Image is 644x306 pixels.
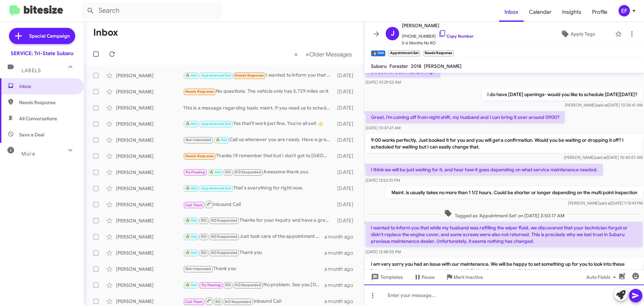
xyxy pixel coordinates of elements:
[386,186,643,199] p: Maint. is usually takes no more than 1 1/2 hours. Could be shorter or longer depending on the mul...
[557,2,587,22] a: Insights
[366,222,643,247] p: I wanted to inform you that while my husband was refilling the wiper fluid, we discovered that yo...
[185,251,197,255] span: 🔥 Hot
[9,28,75,44] a: Special Campaign
[619,5,630,16] div: EF
[402,30,474,40] span: [PHONE_NUMBER]
[183,168,334,176] div: Awesome thank you
[116,153,183,160] div: [PERSON_NAME]
[334,169,359,176] div: [DATE]
[334,153,359,160] div: [DATE]
[587,2,613,22] a: Profile
[183,104,334,111] div: This is a message regarding basic maint. If you need us to schedule an appointment, let me know. ...
[116,72,183,79] div: [PERSON_NAME]
[201,186,231,190] span: Appointment Set
[411,63,421,69] span: 2018
[402,21,474,30] span: [PERSON_NAME]
[116,233,183,240] div: [PERSON_NAME]
[116,201,183,208] div: [PERSON_NAME]
[185,186,197,190] span: 🔥 Hot
[482,88,643,100] p: I do have [DATE] openings- would you like to schedule [DATE][DATE]?
[334,137,359,143] div: [DATE]
[423,50,454,56] small: Needs Response
[21,68,41,74] span: Labels
[201,251,207,255] span: RO
[366,125,400,130] span: [DATE] 10:37:47 AM
[183,281,324,289] div: No problem. See you [DATE].
[116,266,183,272] div: [PERSON_NAME]
[116,298,183,305] div: [PERSON_NAME]
[290,47,356,61] nav: Page navigation example
[19,131,44,138] span: Save a Deal
[29,33,70,39] span: Special Campaign
[185,203,203,207] span: Call Them
[183,152,334,160] div: Thanks I'll remember that but I don't get to [GEOGRAPHIC_DATA] very often
[201,234,207,239] span: RO
[391,28,394,39] span: J
[564,155,643,160] span: [PERSON_NAME] [DATE] 10:40:57 AM
[185,122,197,126] span: 🔥 Hot
[225,300,251,304] span: RO Responded
[185,170,205,174] span: Try Pausing
[441,209,567,219] span: Tagged as 'Appointment Set' on [DATE] 3:50:17 AM
[183,233,324,241] div: Just took care of the appointment for you and have a nice week. [PERSON_NAME]
[183,120,334,128] div: Yes that'll work just fine. You're all set! 👍
[116,185,183,192] div: [PERSON_NAME]
[116,250,183,256] div: [PERSON_NAME]
[371,63,387,69] span: Subaru
[183,88,334,95] div: No questions. The vehicle only has 5,729 miles on it
[366,258,643,277] p: I am very sorry you had an issue with our maintenance. We will be happy to set something up for y...
[324,298,359,305] div: a month ago
[596,102,608,107] span: said at
[235,170,261,174] span: RO Responded
[440,271,488,283] button: Mark Inactive
[225,283,231,287] span: RO
[235,283,261,287] span: RO Responded
[366,80,401,85] span: [DATE] 10:29:52 AM
[581,271,624,283] button: Auto Fields
[185,234,197,239] span: 🔥 Hot
[568,201,643,206] span: [PERSON_NAME] [DATE] 1:13:43 PM
[183,200,334,209] div: Inbound Call
[366,111,565,123] p: Great, I’m coming off from night shift, my husband and I can bring it over around 0900?
[215,300,221,304] span: RO
[453,271,483,283] span: Mark Inactive
[306,50,309,58] span: »
[324,250,359,256] div: a month ago
[211,234,237,239] span: RO Responded
[185,73,197,78] span: 🔥 Hot
[209,170,221,174] span: 🔥 Hot
[324,282,359,289] div: a month ago
[334,121,359,127] div: [DATE]
[225,170,231,174] span: RO
[599,201,611,206] span: said at
[595,155,607,160] span: said at
[116,137,183,143] div: [PERSON_NAME]
[185,218,197,223] span: 🔥 Hot
[183,72,334,79] div: I wanted to inform you that while my husband was refilling the wiper fluid, we discovered that yo...
[366,134,643,153] p: 9:00 works perfectly. Just booked it for you and you will get a confirmation. Would you be waitin...
[371,50,385,56] small: 🔥 Hot
[586,271,619,283] span: Auto Fields
[334,88,359,95] div: [DATE]
[499,2,524,22] a: Inbox
[211,218,237,223] span: RO Responded
[334,104,359,111] div: [DATE]
[116,121,183,127] div: [PERSON_NAME]
[571,28,595,40] span: Apply Tags
[185,138,211,142] span: Not-Interested
[201,73,231,78] span: Appointment Set
[524,2,557,22] a: Calendar
[185,89,214,94] span: Needs Response
[438,34,474,39] a: Copy Number
[334,72,359,79] div: [DATE]
[364,271,408,283] button: Templates
[19,115,57,122] span: All Conversations
[388,50,420,56] small: Appointment Set
[185,300,203,304] span: Call Them
[334,185,359,192] div: [DATE]
[116,217,183,224] div: [PERSON_NAME]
